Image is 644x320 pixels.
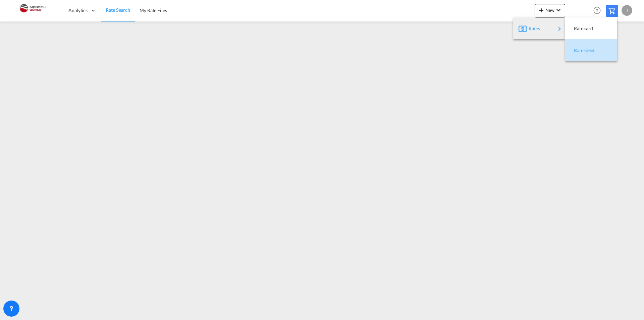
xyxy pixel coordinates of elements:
[555,25,563,33] md-icon: icon-chevron-right
[571,20,612,37] div: Ratecard
[571,42,612,59] div: Ratesheet
[574,44,581,57] span: Ratesheet
[574,22,581,35] span: Ratecard
[529,22,537,35] span: Rates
